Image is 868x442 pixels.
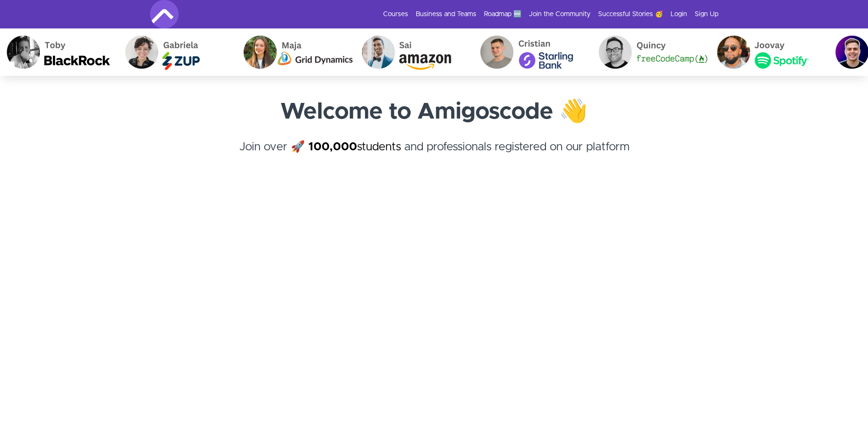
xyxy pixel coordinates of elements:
[484,9,521,19] a: Roadmap 🆕
[150,138,718,173] h4: Join over 🚀 and professionals registered on our platform
[117,28,235,76] img: Gabriela
[354,28,472,76] img: Sai
[308,141,401,153] a: 100,000students
[598,9,663,19] a: Successful Stories 🥳
[671,9,687,19] a: Login
[591,28,709,76] img: Quincy
[416,9,476,19] a: Business and Teams
[472,28,591,76] img: Cristian
[280,101,588,123] strong: Welcome to Amigoscode 👋
[709,28,827,76] img: Joovay
[695,9,718,19] a: Sign Up
[308,141,357,153] strong: 100,000
[529,9,591,19] a: Join the Community
[383,9,408,19] a: Courses
[235,28,354,76] img: Maja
